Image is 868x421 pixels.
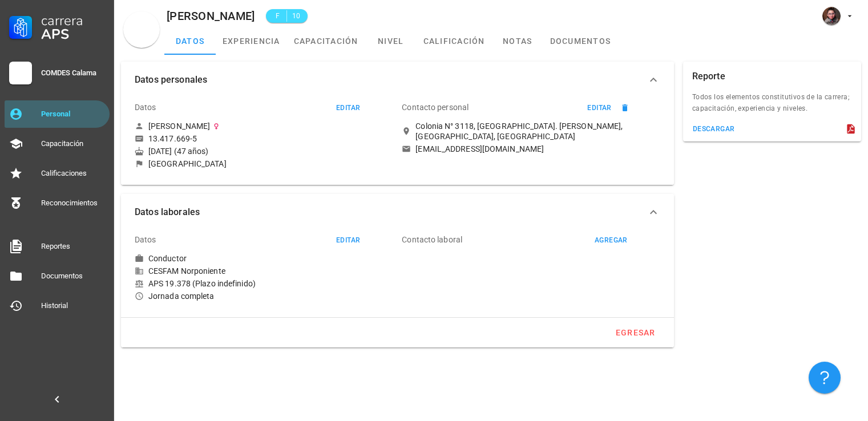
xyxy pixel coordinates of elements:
[5,160,110,187] a: Calificaciones
[594,236,628,244] div: agregar
[135,291,393,301] div: Jornada completa
[135,278,393,289] div: APS 19.378 (Plazo indefinido)
[148,121,210,131] div: [PERSON_NAME]
[402,226,462,253] div: Contacto laboral
[589,234,633,246] button: agregar
[692,62,725,91] div: Reporte
[330,102,365,114] button: editar
[41,14,105,27] div: Carrera
[5,262,110,290] a: Documentos
[336,236,360,244] div: editar
[164,27,216,55] a: datos
[41,139,105,148] div: Capacitación
[822,7,841,25] div: avatar
[41,242,105,251] div: Reportes
[611,322,660,343] button: egresar
[292,10,301,22] span: 10
[582,102,617,114] button: editar
[41,110,105,119] div: Personal
[216,27,287,55] a: experiencia
[5,233,110,260] a: Reportes
[121,62,674,98] button: Datos personales
[135,146,393,156] div: [DATE] (47 años)
[148,133,197,144] div: 13.417.669-5
[683,91,861,121] div: Todos los elementos constitutivos de la carrera; capacitación, experiencia y niveles.
[41,301,105,310] div: Historial
[330,234,365,246] button: editar
[365,27,417,55] a: nivel
[415,121,660,141] div: Colonia N° 3118, [GEOGRAPHIC_DATA]. [PERSON_NAME], [GEOGRAPHIC_DATA], [GEOGRAPHIC_DATA]
[135,72,647,88] span: Datos personales
[5,189,110,217] a: Reconocimientos
[287,27,365,55] a: capacitación
[415,144,544,154] div: [EMAIL_ADDRESS][DOMAIN_NAME]
[587,104,611,112] div: editar
[543,27,618,55] a: documentos
[135,94,156,121] div: Datos
[41,169,105,178] div: Calificaciones
[148,159,227,169] div: [GEOGRAPHIC_DATA]
[492,27,543,55] a: notas
[148,253,187,264] div: Conductor
[402,94,469,121] div: Contacto personal
[688,121,740,137] button: descargar
[336,104,360,112] div: editar
[5,292,110,319] a: Historial
[692,125,735,133] div: descargar
[41,199,105,208] div: Reconocimientos
[41,27,105,41] div: APS
[121,194,674,230] button: Datos laborales
[5,100,110,128] a: Personal
[123,11,160,48] div: avatar
[402,144,660,154] a: [EMAIL_ADDRESS][DOMAIN_NAME]
[135,204,647,220] span: Datos laborales
[41,272,105,281] div: Documentos
[615,328,656,337] div: egresar
[417,27,492,55] a: calificación
[5,130,110,157] a: Capacitación
[41,68,105,78] div: COMDES Calama
[402,121,660,141] a: Colonia N° 3118, [GEOGRAPHIC_DATA]. [PERSON_NAME], [GEOGRAPHIC_DATA], [GEOGRAPHIC_DATA]
[135,226,156,253] div: Datos
[167,10,255,22] div: [PERSON_NAME]
[135,266,393,276] div: CESFAM Norponiente
[273,10,282,22] span: F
